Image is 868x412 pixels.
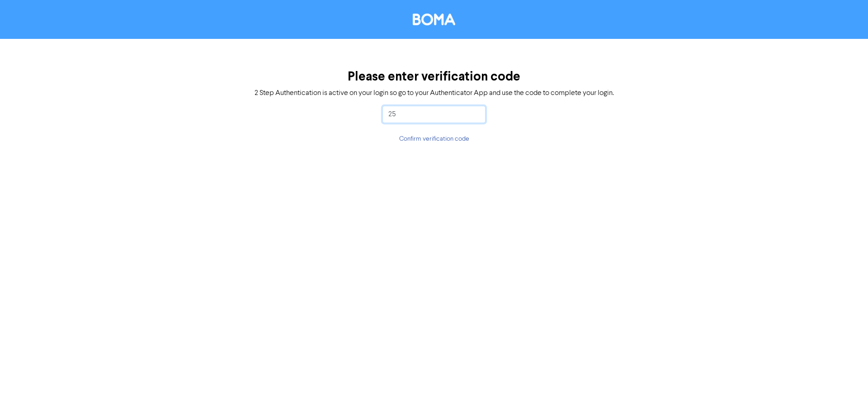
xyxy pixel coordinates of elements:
img: BOMA Logo [413,14,455,25]
h3: Please enter verification code [348,69,520,85]
div: 2 Step Authentication is active on your login so go to your Authenticator App and use the code to... [255,88,614,99]
button: Confirm verification code [399,134,470,144]
iframe: Chat Widget [823,369,868,412]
